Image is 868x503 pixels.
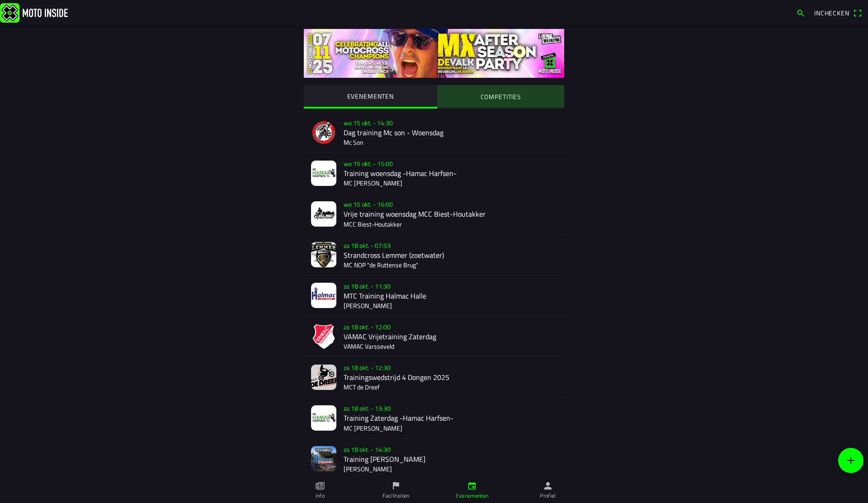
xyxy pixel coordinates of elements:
[304,112,564,153] a: wo 15 okt. - 14:30Dag training Mc son - WoensdagMc Son
[540,492,556,500] ion-label: Profiel
[311,120,336,145] img: sfRBxcGZmvZ0K6QUyq9TbY0sbKJYVDoKWVN9jkDZ.png
[543,481,553,491] ion-icon: person
[315,481,325,491] ion-icon: paper
[304,85,437,109] ion-segment-button: EVENEMENTEN
[437,85,565,109] ion-segment-button: COMPETITIES
[304,153,564,194] a: wo 15 okt. - 15:00Training woensdag -Hamac Harfsen-MC [PERSON_NAME]
[311,446,336,471] img: N3lxsS6Zhak3ei5Q5MtyPEvjHqMuKUUTBqHB2i4g.png
[304,316,564,357] a: za 18 okt. - 12:00VAMAC Vrijetraining ZaterdagVAMAC Varsseveld
[311,201,336,227] img: AD4QR5DtnuMsJYzQKwTj7GfUAWIlUphKJqkHMQiQ.jpg
[304,275,564,316] a: za 18 okt. - 11:30MTC Training Halmac Halle[PERSON_NAME]
[311,283,336,308] img: CuJ29is3k455PWXYtghd2spCzN9DFZ6tpJh3eBDb.jpg
[845,455,856,466] ion-icon: add
[467,481,477,491] ion-icon: calendar
[316,492,325,500] ion-label: Info
[810,5,866,20] a: Incheckenqr scanner
[391,481,401,491] ion-icon: flag
[382,492,409,500] ion-label: Faciliteiten
[304,439,564,479] a: za 18 okt. - 14:30Training [PERSON_NAME][PERSON_NAME]
[304,194,564,234] a: wo 15 okt. - 16:00Vrije training woensdag MCC Biest-HoutakkerMCC Biest-Houtakker
[311,405,336,431] img: TXexYjjgtlHsYHK50Tyg6fgWZKYBG26tia91gHDp.jpg
[304,357,564,398] a: za 18 okt. - 12:30Trainingswedstrijd 4 Dongen 2025MCT de Dreef
[311,365,336,390] img: 64Wn0GjIVjMjfa4ALD0MpMaRxaoUOgurKTF0pxpL.jpg
[304,398,564,438] a: za 18 okt. - 13:30Training Zaterdag -Hamac Harfsen-MC [PERSON_NAME]
[311,242,336,267] img: a9SkHtffX4qJPxF9BkgCHDCJhrN51yrGSwKqAEmx.jpg
[814,8,849,18] span: Inchecken
[456,492,489,500] ion-label: Evenementen
[304,235,564,275] a: za 18 okt. - 07:53Strandcross Lemmer (zoetwater)MC NOP "de Ruttense Brug"
[311,324,336,349] img: wJhozk9RVHpqsxIi4esVZwzKvqXytTEILx8VIMDQ.png
[304,29,564,78] img: yS2mQ5x6lEcu9W3BfYyVKNTZoCZvkN0rRC6TzDTC.jpg
[792,5,810,20] a: search
[311,161,336,186] img: 5X6WuV9pb2prQnIhzLpXUpBPXTUNHyykgkgGaKby.jpg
